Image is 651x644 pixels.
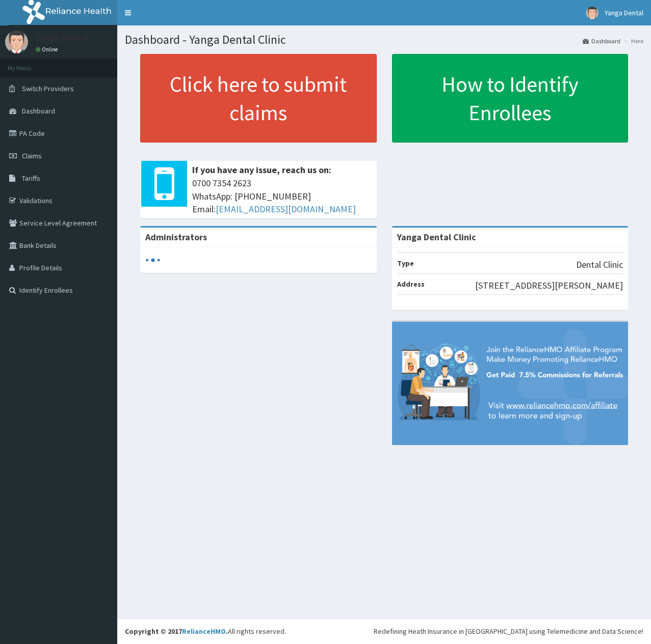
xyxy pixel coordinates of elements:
[125,627,228,636] strong: Copyright © 2017 .
[216,203,356,215] a: [EMAIL_ADDRESS][DOMAIN_NAME]
[22,84,74,93] span: Switch Providers
[145,231,207,243] b: Administrators
[392,54,629,143] a: How to Identify Enrollees
[125,33,643,46] h1: Dashboard - Yanga Dental Clinic
[475,279,623,292] p: [STREET_ADDRESS][PERSON_NAME]
[586,7,598,19] img: User Image
[605,8,643,17] span: Yanga Dental
[22,106,55,116] span: Dashboard
[36,46,60,53] a: Online
[397,231,476,243] strong: Yanga Dental Clinic
[392,322,629,445] img: provider-team-banner.png
[182,627,226,636] a: RelianceHMO
[36,33,88,42] p: Yanga Dental
[192,164,331,176] b: If you have any issue, reach us on:
[22,174,40,183] span: Tariffs
[583,37,620,45] a: Dashboard
[140,54,377,143] a: Click here to submit claims
[192,177,372,216] span: 0700 7354 2623 WhatsApp: [PHONE_NUMBER] Email:
[22,151,42,160] span: Claims
[145,253,161,268] svg: audio-loading
[5,31,28,53] img: User Image
[397,259,414,268] b: Type
[397,279,425,289] b: Address
[374,626,643,636] div: Redefining Heath Insurance in [GEOGRAPHIC_DATA] using Telemedicine and Data Science!
[576,258,623,271] p: Dental Clinic
[117,618,651,644] footer: All rights reserved.
[621,37,643,45] li: Here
